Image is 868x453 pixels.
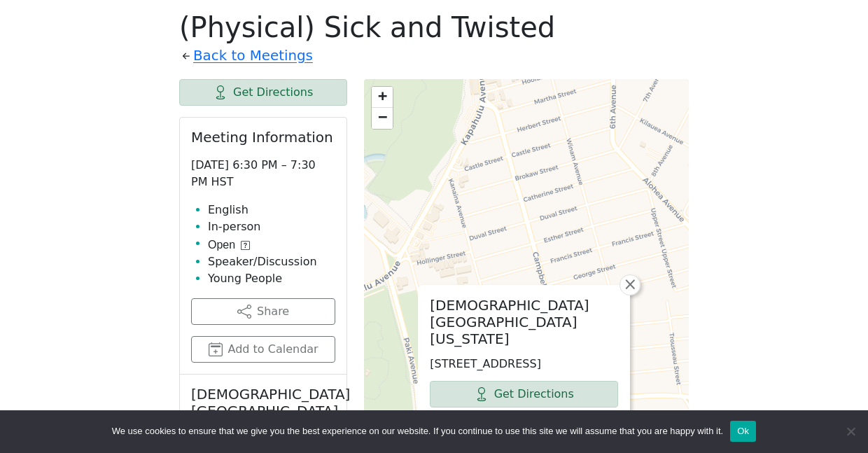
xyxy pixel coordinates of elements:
[208,218,335,235] li: In-person
[619,274,640,295] a: Close popup
[191,386,335,436] h2: [DEMOGRAPHIC_DATA][GEOGRAPHIC_DATA][US_STATE]
[191,298,335,325] button: Share
[208,270,335,287] li: Young People
[208,237,235,253] span: Open
[730,421,756,442] button: Ok
[191,129,335,146] h2: Meeting Information
[208,202,335,218] li: English
[430,381,618,407] a: Get Directions
[208,253,335,270] li: Speaker/Discussion
[193,44,313,69] a: Back to Meetings
[430,297,618,347] h2: [DEMOGRAPHIC_DATA][GEOGRAPHIC_DATA][US_STATE]
[372,87,393,108] a: Zoom in
[378,87,387,104] span: +
[430,356,618,372] p: [STREET_ADDRESS]
[191,336,335,363] button: Add to Calendar
[843,424,857,438] span: No
[179,11,689,44] h1: (Physical) Sick and Twisted
[378,108,387,125] span: −
[623,276,637,293] span: ×
[372,108,393,129] a: Zoom out
[191,157,335,190] p: [DATE] 6:30 PM – 7:30 PM HST
[208,237,250,253] button: Open
[179,79,347,106] a: Get Directions
[112,424,723,438] span: We use cookies to ensure that we give you the best experience on our website. If you continue to ...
